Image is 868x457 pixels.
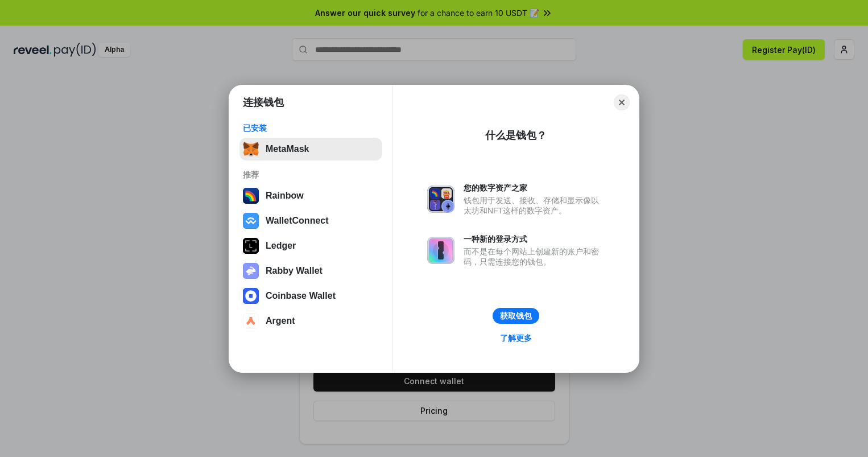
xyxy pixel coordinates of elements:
img: svg+xml,%3Csvg%20xmlns%3D%22http%3A%2F%2Fwww.w3.org%2F2000%2Fsvg%22%20fill%3D%22none%22%20viewBox... [243,263,259,279]
img: svg+xml,%3Csvg%20xmlns%3D%22http%3A%2F%2Fwww.w3.org%2F2000%2Fsvg%22%20fill%3D%22none%22%20viewBox... [427,237,454,264]
button: Coinbase Wallet [239,285,382,307]
div: WalletConnect [266,216,329,226]
img: svg+xml,%3Csvg%20xmlns%3D%22http%3A%2F%2Fwww.w3.org%2F2000%2Fsvg%22%20width%3D%2228%22%20height%3... [243,238,259,254]
div: 推荐 [243,170,379,180]
div: Argent [266,316,295,326]
button: MetaMask [239,138,382,160]
div: Rabby Wallet [266,266,323,276]
div: 什么是钱包？ [485,129,547,142]
a: 了解更多 [493,331,539,345]
img: svg+xml,%3Csvg%20xmlns%3D%22http%3A%2F%2Fwww.w3.org%2F2000%2Fsvg%22%20fill%3D%22none%22%20viewBox... [427,186,454,213]
div: 钱包用于发送、接收、存储和显示像以太坊和NFT这样的数字资产。 [464,195,605,216]
button: 获取钱包 [493,308,539,324]
img: svg+xml,%3Csvg%20width%3D%22120%22%20height%3D%22120%22%20viewBox%3D%220%200%20120%20120%22%20fil... [243,188,259,204]
img: svg+xml,%3Csvg%20width%3D%2228%22%20height%3D%2228%22%20viewBox%3D%220%200%2028%2028%22%20fill%3D... [243,288,259,304]
img: svg+xml,%3Csvg%20width%3D%2228%22%20height%3D%2228%22%20viewBox%3D%220%200%2028%2028%22%20fill%3D... [243,213,259,229]
div: MetaMask [266,144,309,154]
div: 已安装 [243,123,379,133]
button: Close [614,94,630,110]
button: WalletConnect [239,209,382,232]
img: svg+xml,%3Csvg%20fill%3D%22none%22%20height%3D%2233%22%20viewBox%3D%220%200%2035%2033%22%20width%... [243,141,259,157]
h1: 连接钱包 [243,96,284,109]
div: Rainbow [266,191,304,201]
div: 您的数字资产之家 [464,183,605,193]
div: 了解更多 [500,333,532,343]
button: Rabby Wallet [239,260,382,282]
div: Ledger [266,241,296,251]
button: Argent [239,310,382,332]
div: 而不是在每个网站上创建新的账户和密码，只需连接您的钱包。 [464,246,605,267]
img: svg+xml,%3Csvg%20width%3D%2228%22%20height%3D%2228%22%20viewBox%3D%220%200%2028%2028%22%20fill%3D... [243,313,259,329]
div: 一种新的登录方式 [464,234,605,244]
div: 获取钱包 [500,311,532,321]
button: Ledger [239,234,382,257]
div: Coinbase Wallet [266,291,336,301]
button: Rainbow [239,184,382,207]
